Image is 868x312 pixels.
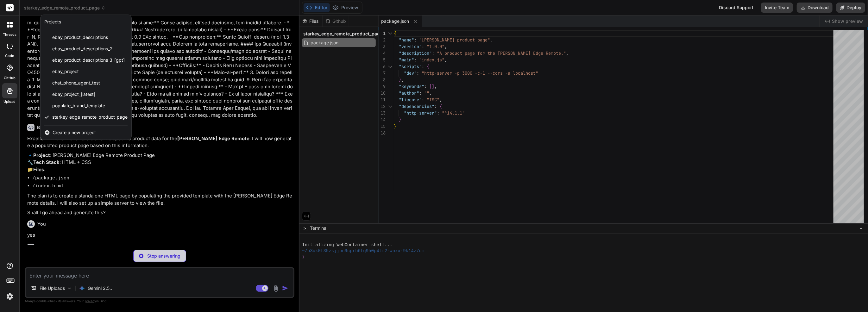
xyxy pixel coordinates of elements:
img: settings [4,291,15,302]
label: GitHub [4,75,16,81]
label: Upload [4,99,16,104]
span: ebay_product_descriptions_3_[gpt] [52,57,125,63]
span: ebay_product_descriptions [52,34,108,41]
label: threads [3,32,16,37]
label: code [5,53,14,59]
span: populate_brand_template [52,103,105,109]
span: ebay_project [52,68,79,75]
span: starkey_edge_remote_product_page [52,114,128,120]
span: ebay_product_descriptions_2 [52,46,113,52]
span: chat_phone_agent_test [52,80,100,86]
div: Projects [44,19,61,25]
span: Create a new project [53,129,96,136]
span: ebay_project_[latest] [52,91,95,97]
